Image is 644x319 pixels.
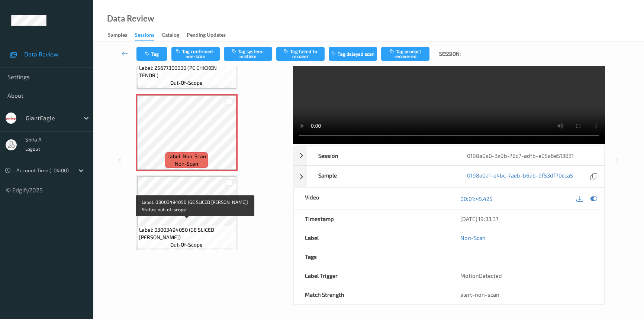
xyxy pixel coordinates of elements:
div: 0198a0a0-3a9b-78c7-adfb-e05a6e513831 [456,146,605,165]
span: Label: 03003494050 (GE SLICED [PERSON_NAME]) [139,226,234,241]
div: MotionDetected [449,266,605,285]
div: Sample0198a0a1-e4bc-7aeb-b6ab-9f53df70cca5 [293,166,605,188]
button: Tag [136,47,167,61]
button: Tag delayed scan [329,47,377,61]
a: 00:01:45.425 [460,195,492,202]
button: Tag confirmed-non-scan [171,47,220,61]
div: Session0198a0a0-3a9b-78c7-adfb-e05a6e513831 [293,146,605,165]
div: Label Trigger [294,266,449,285]
a: Sessions [135,30,162,41]
div: Timestamp [294,209,449,228]
div: Sample [307,166,456,187]
span: out-of-scope [170,241,203,248]
button: Tag failed to recover [276,47,325,61]
span: Session: [439,50,460,58]
a: Catalog [162,30,187,40]
div: Catalog [162,31,179,40]
span: Label: 25677300000 (PC CHICKEN TENDR ) [139,64,234,79]
span: Label: Non-Scan [167,153,206,160]
a: Pending Updates [187,30,233,40]
button: Tag product recovered [381,47,429,61]
span: non-scan [175,160,198,167]
div: Session [307,146,456,165]
div: Tags [294,247,449,266]
a: Samples [108,30,135,40]
div: Label [294,228,449,247]
button: Tag system-mistake [224,47,272,61]
div: Sessions [135,31,154,41]
div: Samples [108,31,127,40]
a: Non-Scan [460,234,486,241]
span: out-of-scope [170,79,203,87]
div: Video [294,188,449,209]
a: 0198a0a1-e4bc-7aeb-b6ab-9f53df70cca5 [467,172,573,182]
div: alert-non-scan [460,291,593,298]
div: Match Strength [294,285,449,304]
div: [DATE] 19:33:37 [460,215,593,222]
div: Pending Updates [187,31,226,40]
div: Data Review [107,15,154,22]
